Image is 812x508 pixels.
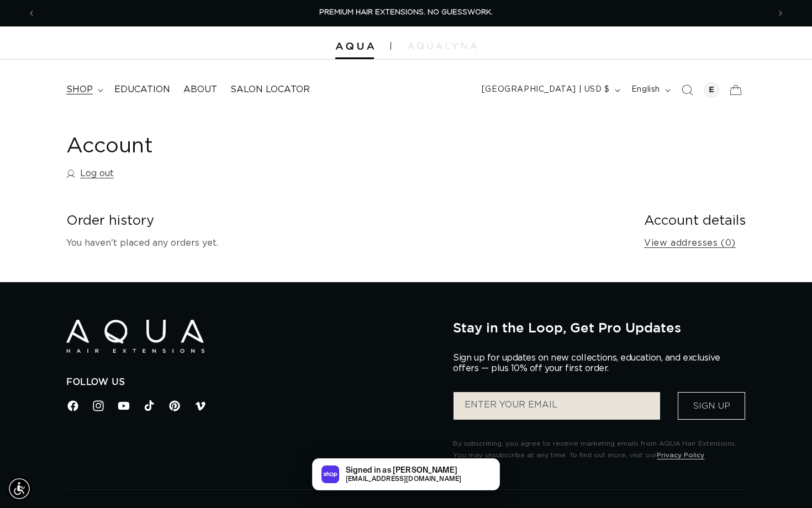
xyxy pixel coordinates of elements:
[319,9,493,16] span: PREMIUM HAIR EXTENSIONS. NO GUESSWORK.
[19,3,44,24] button: Previous announcement
[114,84,170,96] span: Education
[453,353,729,374] p: Sign up for updates on new collections, education, and exclusive offers — plus 10% off your first...
[768,3,793,24] button: Next announcement
[408,43,477,49] img: aqualyna.com
[66,235,626,251] p: You haven't placed any orders yet.
[66,133,746,160] h1: Account
[66,377,436,388] h2: Follow Us
[453,438,746,462] p: By subscribing, you agree to receive marketing emails from AQUA Hair Extensions. You may unsubscr...
[66,213,626,230] h2: Order history
[482,84,610,96] span: [GEOGRAPHIC_DATA] | USD $
[631,84,660,96] span: English
[66,166,114,182] a: Log out
[66,84,93,96] span: shop
[60,77,108,102] summary: shop
[335,43,374,50] img: Aqua Hair Extensions
[7,477,31,501] div: Accessibility Menu
[644,235,736,251] a: View addresses (0)
[675,78,699,102] summary: Search
[644,213,746,230] h2: Account details
[66,320,204,353] img: Aqua Hair Extensions
[657,452,704,458] a: Privacy Policy
[183,84,217,96] span: About
[224,77,317,102] a: Salon Locator
[678,392,745,420] button: Sign Up
[108,77,177,102] a: Education
[454,392,660,420] input: ENTER YOUR EMAIL
[230,84,310,96] span: Salon Locator
[453,320,746,335] h2: Stay in the Loop, Get Pro Updates
[625,80,675,100] button: English
[475,80,625,100] button: [GEOGRAPHIC_DATA] | USD $
[177,77,224,102] a: About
